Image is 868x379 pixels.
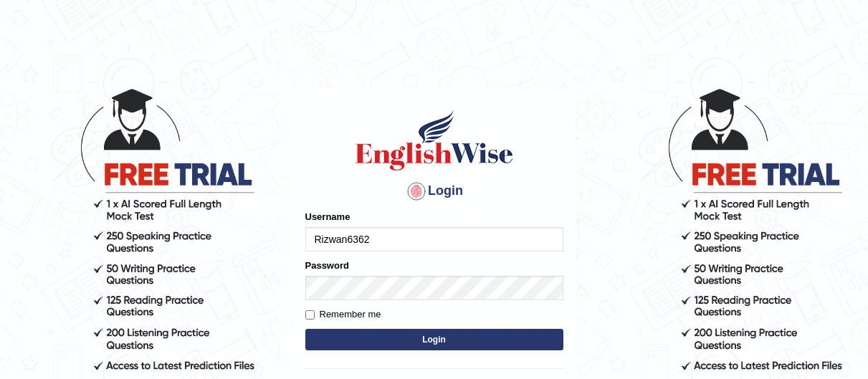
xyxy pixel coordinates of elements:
[305,259,349,272] label: Password
[305,329,563,350] button: Login
[353,108,516,173] img: Logo of English Wise sign in for intelligent practice with AI
[305,210,350,224] label: Username
[305,310,315,320] input: Remember me
[305,180,563,203] h4: Login
[305,307,381,322] label: Remember me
